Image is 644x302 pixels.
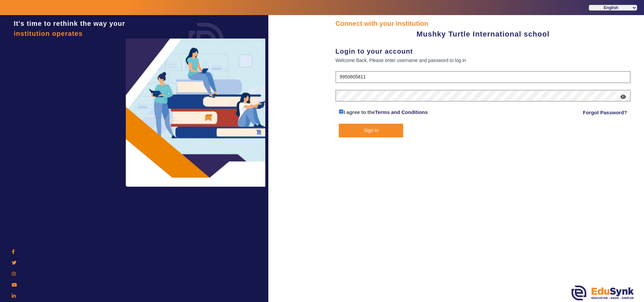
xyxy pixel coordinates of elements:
[126,39,267,187] img: login3.png
[14,20,125,27] span: It's time to rethink the way your
[14,30,83,37] span: institution operates
[583,109,627,117] a: Forgot Password?
[375,109,428,115] a: Terms and Conditions
[335,46,631,56] div: Login to your account
[181,15,231,65] img: login.png
[335,71,631,83] input: User Name
[343,109,375,115] span: I agree to the
[335,56,631,64] div: Welcome Back, Please enter username and password to log in
[572,286,634,300] img: edusynk.png
[335,28,631,40] div: Mushky Turtle International school
[335,18,631,28] div: Connect with your institution
[339,124,403,137] button: Sign In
